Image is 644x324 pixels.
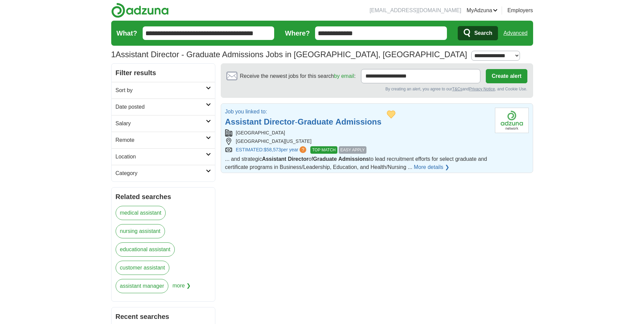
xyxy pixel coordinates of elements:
[236,146,308,154] a: ESTIMATED:$58,573per year?
[116,192,211,202] h2: Related searches
[225,117,262,126] strong: Assistant
[116,169,206,177] h2: Category
[285,28,310,38] label: Where?
[264,117,295,126] strong: Director
[297,117,333,126] strong: Graduate
[225,129,490,136] div: [GEOGRAPHIC_DATA]
[116,120,206,128] h2: Salary
[338,156,369,162] strong: Admissions
[116,103,206,111] h2: Date posted
[225,138,490,145] div: [GEOGRAPHIC_DATA][US_STATE]
[262,156,286,162] strong: Assistant
[414,163,449,171] a: More details ❯
[116,136,206,144] h2: Remote
[310,146,337,154] span: TOP MATCH
[116,206,166,220] a: medical assistant
[112,99,215,115] a: Date posted
[458,26,498,40] button: Search
[117,28,137,38] label: What?
[172,279,191,297] span: more ❯
[313,156,337,162] strong: Graduate
[116,153,206,161] h2: Location
[112,82,215,99] a: Sort by
[112,115,215,132] a: Salary
[240,72,356,80] span: Receive the newest jobs for this search :
[507,6,533,15] a: Employers
[112,64,215,82] h2: Filter results
[111,48,116,61] span: 1
[334,73,354,79] a: by email
[116,261,169,275] a: customer assistant
[387,110,396,118] button: Add to favorite jobs
[116,224,165,238] a: nursing assistant
[112,148,215,165] a: Location
[339,146,366,154] span: EASY APPLY
[486,69,527,83] button: Create alert
[111,50,467,59] h1: Assistant Director - Graduate Admissions Jobs in [GEOGRAPHIC_DATA], [GEOGRAPHIC_DATA]
[369,6,461,15] li: [EMAIL_ADDRESS][DOMAIN_NAME]
[300,146,306,153] span: ?
[288,156,308,162] strong: Director
[225,117,382,126] a: Assistant Director-Graduate Admissions
[116,242,175,257] a: educational assistant
[264,147,281,152] span: $58,573
[112,165,215,181] a: Category
[495,108,529,133] img: Company logo
[503,26,527,40] a: Advanced
[225,108,382,116] p: Job you linked to:
[111,3,169,18] img: Adzuna logo
[116,86,206,94] h2: Sort by
[335,117,381,126] strong: Admissions
[225,156,487,170] span: ... and strategic of to lead recruitment efforts for select graduate and certificate programs in ...
[116,311,211,322] h2: Recent searches
[469,87,495,91] a: Privacy Notice
[116,279,169,293] a: assistant manager
[474,26,492,40] span: Search
[112,132,215,148] a: Remote
[452,87,462,91] a: T&Cs
[226,86,527,92] div: By creating an alert, you agree to our and , and Cookie Use.
[467,6,498,15] a: MyAdzuna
